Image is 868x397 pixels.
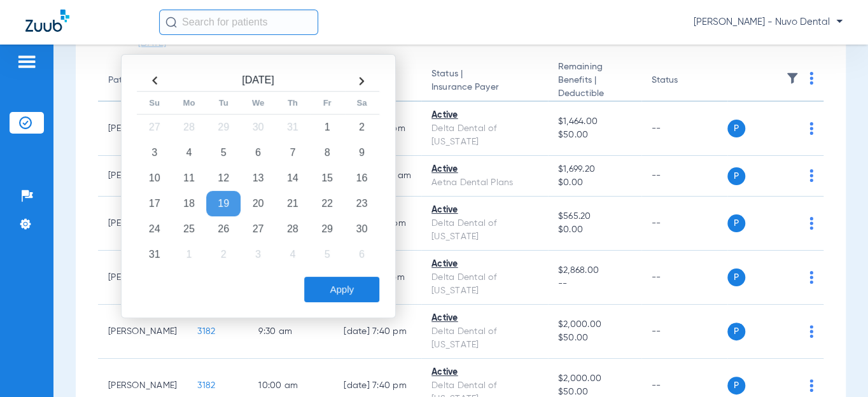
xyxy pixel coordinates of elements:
td: -- [641,305,727,359]
img: filter.svg [786,72,799,85]
input: Search for patients [159,10,318,35]
span: $0.00 [558,176,631,190]
div: Active [431,312,538,325]
img: Zuub Logo [25,10,69,32]
iframe: Chat Widget [804,336,868,397]
div: Active [431,109,538,122]
div: Aetna Dental Plans [431,176,538,190]
span: P [727,377,745,394]
span: Deductible [558,87,631,101]
img: group-dot-blue.svg [809,122,813,135]
td: -- [641,197,727,251]
div: Delta Dental of [US_STATE] [431,325,538,352]
span: $2,868.00 [558,264,631,277]
td: -- [641,102,727,156]
td: [PERSON_NAME] [98,305,187,359]
td: -- [641,251,727,305]
div: Delta Dental of [US_STATE] [431,271,538,298]
div: Delta Dental of [US_STATE] [431,217,538,244]
img: group-dot-blue.svg [809,169,813,182]
img: group-dot-blue.svg [809,271,813,284]
span: [PERSON_NAME] - Nuvo Dental [694,16,843,29]
span: 3182 [197,381,215,390]
img: hamburger-icon [17,54,37,69]
img: group-dot-blue.svg [809,217,813,230]
span: P [727,214,745,232]
div: Active [431,204,538,217]
span: P [727,323,745,340]
img: group-dot-blue.svg [809,72,813,85]
span: P [727,120,745,137]
div: Patient Name [108,74,164,87]
span: 3182 [197,327,215,336]
span: $0.00 [558,223,631,237]
img: group-dot-blue.svg [809,325,813,338]
div: Patient Name [108,74,177,87]
span: $1,464.00 [558,115,631,129]
th: [DATE] [172,71,344,92]
th: Status [641,60,727,102]
th: Status | [421,60,548,102]
div: Delta Dental of [US_STATE] [431,122,538,149]
div: Active [431,163,538,176]
span: $2,000.00 [558,318,631,331]
td: 9:30 AM [248,305,333,359]
span: $565.20 [558,210,631,223]
span: Insurance Payer [431,81,538,94]
div: Active [431,366,538,379]
span: $1,699.20 [558,163,631,176]
span: P [727,167,745,185]
th: Remaining Benefits | [548,60,641,102]
td: [DATE] 7:40 PM [333,305,421,359]
div: Active [431,258,538,271]
span: $2,000.00 [558,372,631,386]
button: Apply [304,277,379,302]
span: $50.00 [558,129,631,142]
img: Search Icon [165,17,177,28]
span: P [727,268,745,286]
span: $50.00 [558,331,631,345]
span: -- [558,277,631,291]
td: -- [641,156,727,197]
